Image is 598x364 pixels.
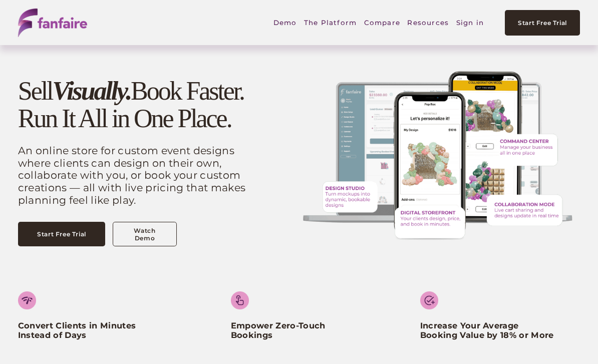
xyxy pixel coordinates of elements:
span: The Platform [304,12,357,34]
a: folder dropdown [304,11,357,34]
h1: Sell Book Faster. Run It All in One Place. [18,77,248,133]
a: Compare [364,11,400,34]
strong: Empower Zero-Touch Bookings [231,320,328,340]
a: Sign in [456,11,484,34]
span: Resources [407,12,449,34]
strong: Increase Your Average Booking Value by 18% or More [420,320,554,340]
a: Start Free Trial [505,10,580,36]
a: folder dropdown [407,11,449,34]
a: Demo [273,11,297,34]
